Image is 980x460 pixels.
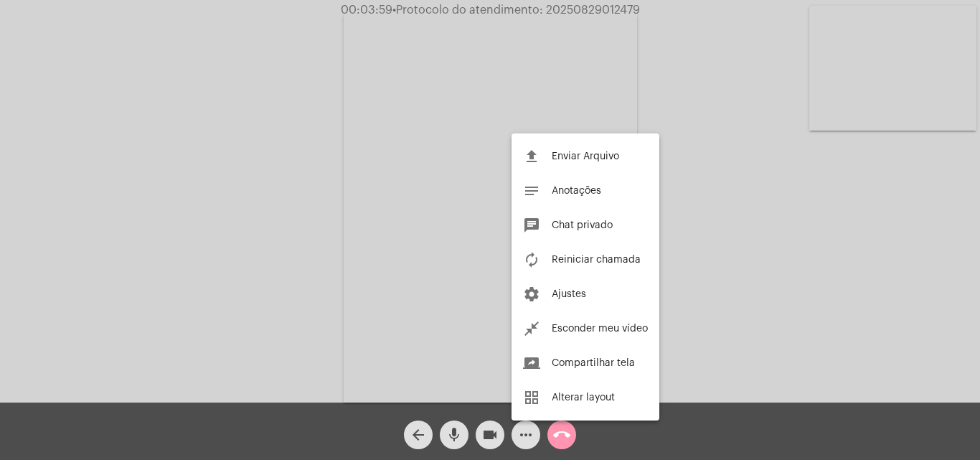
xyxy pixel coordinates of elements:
span: Chat privado [552,220,613,230]
span: Esconder meu vídeo [552,324,648,334]
span: Compartilhar tela [552,358,635,368]
span: Reiniciar chamada [552,255,641,265]
span: Ajustes [552,289,586,299]
mat-icon: grid_view [523,389,540,406]
mat-icon: chat [523,217,540,234]
span: Alterar layout [552,393,615,403]
mat-icon: settings [523,286,540,303]
span: Anotações [552,186,601,196]
mat-icon: autorenew [523,251,540,268]
span: Enviar Arquivo [552,151,619,161]
mat-icon: notes [523,182,540,200]
mat-icon: screen_share [523,355,540,372]
mat-icon: close_fullscreen [523,320,540,337]
mat-icon: file_upload [523,148,540,165]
